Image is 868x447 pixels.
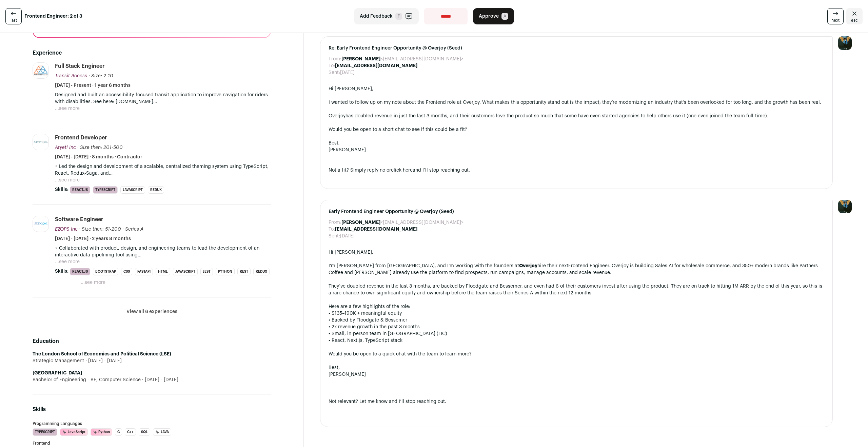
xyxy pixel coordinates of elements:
p: Designed and built an accessibility-focused transit application to improve navigation for riders ... [55,92,271,105]
a: next [827,8,844,24]
img: 71022adfba11fecd86be9c54558a194351dc99b972ef98c6e0062d27e9f04769.jpg [33,221,48,227]
div: • Small, in-person team in [GEOGRAPHIC_DATA] (LIC) [329,330,824,337]
span: esc [851,18,858,23]
a: click here [391,168,413,173]
div: Strategic Management [33,357,271,364]
b: [PERSON_NAME] [341,57,380,61]
div: Not a fit? Simply reply no or and I’ll stop reaching out. [329,167,824,174]
span: Skills: [55,268,68,275]
span: [DATE] - Present · 1 year 6 months [55,82,131,89]
a: last [5,8,22,24]
li: SQL [139,428,150,436]
span: [DATE] - [DATE] · 8 months · Contractor [55,154,142,160]
li: REST [237,268,251,275]
strong: Frontend Engineer: 2 of 3 [24,13,82,20]
b: [EMAIL_ADDRESS][DOMAIN_NAME] [335,227,417,232]
span: last [11,18,17,23]
p: ◦ Led the design and development of a scalable, centralized theming system using TypeScript, Reac... [55,163,271,177]
li: C [115,428,122,436]
li: JavaScript [120,186,145,194]
li: Java [153,428,171,436]
div: • $135–190K + meaningful equity [329,310,824,317]
span: Skills: [55,186,68,193]
li: HTML [156,268,170,275]
strong: The London School of Economics and Political Science (LSE) [33,352,171,356]
h3: Programming Languages [33,422,271,426]
li: C++ [125,428,136,436]
h2: Experience [33,49,271,57]
span: Atyeti Inc [55,145,76,150]
dd: <[EMAIL_ADDRESS][DOMAIN_NAME]> [341,56,463,62]
button: Add Feedback F [354,8,419,24]
span: [DATE] - [DATE] [141,376,178,383]
dt: To: [329,226,335,233]
strong: [GEOGRAPHIC_DATA] [33,371,82,375]
div: Full Stack Engineer [55,62,105,70]
li: JavaScript [173,268,198,275]
div: They’ve doubled revenue in the last 3 months, are backed by Floodgate and Bessemer, and even had ... [329,283,824,296]
li: TypeScript [33,428,57,436]
span: Transit Access [55,74,87,78]
span: · Size then: 51-200 [79,227,121,232]
li: TypeScript [93,186,118,194]
span: Re: Early Frontend Engineer Opportunity @ Overjoy (Seed) [329,45,824,52]
div: Hi [PERSON_NAME], [329,85,824,92]
a: Frontend Engineer [568,264,609,268]
div: Software Engineer [55,216,103,223]
span: EZOPS Inc [55,227,78,232]
h3: Frontend [33,441,271,445]
dt: From: [329,56,341,62]
li: CSS [121,268,132,275]
button: View all 6 experiences [126,308,177,315]
span: [DATE] - [DATE] [84,357,122,364]
div: I’m [PERSON_NAME] from [GEOGRAPHIC_DATA], and I’m working with the founders at hire their next . ... [329,263,824,276]
li: Python [91,428,112,436]
a: Close [846,8,863,24]
img: 12031951-medium_jpg [838,36,852,50]
dd: [DATE] [340,233,355,239]
p: ◦ Collaborated with product, design, and engineering teams to lead the development of an interact... [55,245,271,258]
div: Best, [329,140,824,147]
h2: Education [33,337,271,345]
img: 12031951-medium_jpg [838,200,852,213]
button: Approve A [473,8,514,24]
div: I wanted to follow up on my note about the Frontend role at Overjoy. What makes this opportunity ... [329,99,824,106]
b: [PERSON_NAME] [341,220,380,225]
button: ...see more [55,105,80,112]
div: Hi [PERSON_NAME], [329,249,824,256]
div: • 2x revenue growth in the past 3 months [329,324,824,330]
span: Series A [125,227,143,232]
li: Python [216,268,235,275]
strong: Overjoy [519,264,537,268]
span: [DATE] - [DATE] · 2 years 8 months [55,235,131,242]
span: Add Feedback [360,13,393,20]
div: [PERSON_NAME] [329,147,824,153]
li: React.js [70,186,90,194]
li: Jest [200,268,213,275]
li: Bootstrap [93,268,118,275]
dt: From: [329,219,341,226]
span: · [122,226,124,233]
div: has doubled revenue in just the last 3 months, and their customers love the product so much that ... [329,113,824,119]
div: • Backed by Floodgate & Bessemer [329,317,824,324]
dt: Sent: [329,233,340,239]
dd: <[EMAIL_ADDRESS][DOMAIN_NAME]> [341,219,463,226]
dd: [DATE] [340,69,355,76]
span: A [501,13,508,20]
span: · Size: 2-10 [88,74,113,78]
div: • React, Next.js, TypeScript stack [329,337,824,344]
div: Best, [329,364,824,371]
span: · Size then: 201-500 [77,145,123,150]
div: [PERSON_NAME] [329,371,824,378]
h2: Skills [33,405,271,413]
div: Frontend Developer [55,134,107,141]
dt: To: [329,62,335,69]
div: Here are a few highlights of the role: [329,303,824,310]
div: Would you be open to a quick chat with the team to learn more? [329,351,824,357]
div: Would you be open to a short chat to see if this could be a fit? [329,126,824,133]
span: Early Frontend Engineer Opportunity @ Overjoy (Seed) [329,208,824,215]
button: ...see more [81,279,105,286]
span: F [395,13,402,20]
li: FastAPI [135,268,153,275]
button: ...see more [55,258,80,265]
